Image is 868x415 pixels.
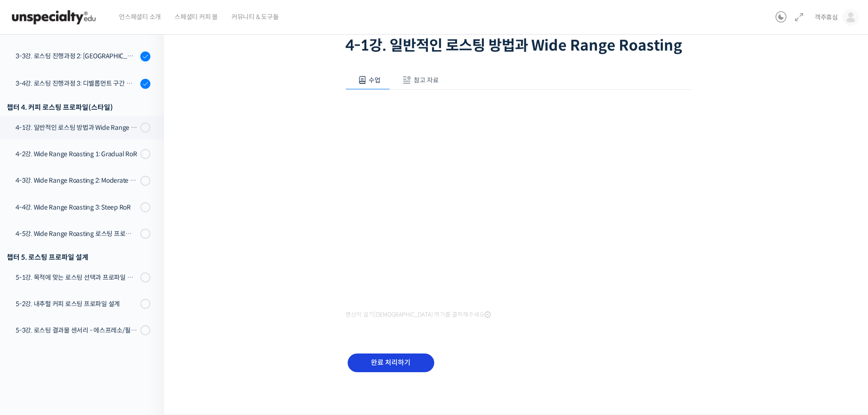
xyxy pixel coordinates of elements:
div: 5-2강. 내추럴 커피 로스팅 프로파일 설계 [15,299,138,309]
div: 챕터 4. 커피 로스팅 프로파일(스타일) [7,101,150,113]
div: 4-1강. 일반적인 로스팅 방법과 Wide Range Roasting [15,123,138,133]
span: 수업 [369,76,380,84]
div: 3-3강. 로스팅 진행과정 2: [GEOGRAPHIC_DATA], [GEOGRAPHIC_DATA] 구간 열량 컨트롤 [15,51,138,61]
a: 대화 [60,289,118,312]
div: 5-3강. 로스팅 결과물 센서리 - 에스프레소/필터 커피 [15,325,138,335]
span: 홈 [29,302,34,310]
h1: 4-1강. 일반적인 로스팅 방법과 Wide Range Roasting [345,37,692,54]
div: 4-3강. Wide Range Roasting 2: Moderate RoR [15,175,138,185]
span: 객주휴심 [815,13,838,21]
span: 대화 [83,303,94,310]
input: 완료 처리하기 [348,354,434,372]
div: 4-5강. Wide Range Roasting 로스팅 프로파일 비교 [15,229,138,239]
span: 참고 자료 [414,76,439,84]
div: 3-4강. 로스팅 진행과정 3: 디벨롭먼트 구간 열량 컨트롤 [15,78,138,88]
a: 홈 [3,289,60,312]
a: 설정 [118,289,175,312]
span: 설정 [141,302,152,310]
div: 4-2강. Wide Range Roasting 1: Gradual RoR [15,149,138,159]
span: 영상이 끊기[DEMOGRAPHIC_DATA] 여기를 클릭해주세요 [345,311,491,318]
div: 챕터 5. 로스팅 프로파일 설계 [7,251,150,263]
div: 5-1강. 목적에 맞는 로스팅 선택과 프로파일 설계 [15,272,138,282]
div: 4-4강. Wide Range Roasting 3: Steep RoR [15,202,138,212]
